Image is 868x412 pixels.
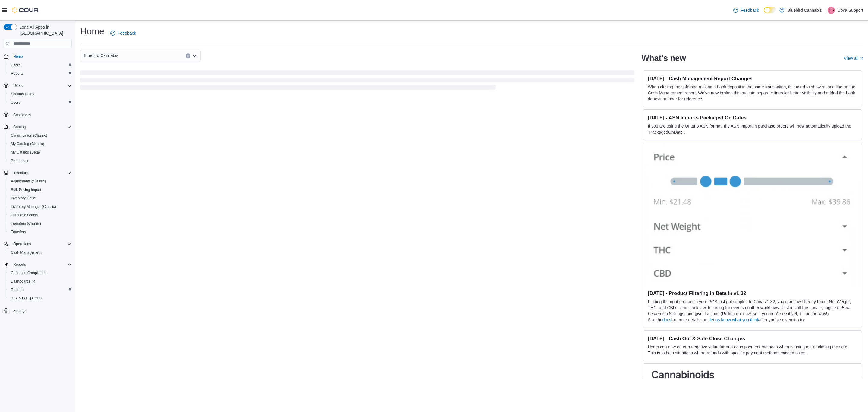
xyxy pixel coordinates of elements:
button: Cash Management [6,248,74,257]
span: Feedback [741,7,759,13]
a: Promotions [8,157,32,164]
span: Transfers (Classic) [8,220,72,227]
button: Users [1,81,74,90]
a: Home [11,53,25,60]
span: Settings [11,307,72,314]
span: Dashboards [11,279,35,284]
span: My Catalog (Classic) [8,140,72,147]
button: Clear input [186,53,190,58]
span: Classification (Classic) [11,133,47,138]
span: Promotions [11,158,29,163]
button: Purchase Orders [6,211,74,219]
span: Purchase Orders [11,213,38,217]
button: Canadian Compliance [6,269,74,277]
span: Load All Apps in [GEOGRAPHIC_DATA] [17,24,72,36]
a: Customers [11,111,33,119]
h2: What's new [642,53,686,63]
span: Transfers [8,228,72,236]
span: Users [11,63,20,68]
span: Reports [11,71,24,76]
p: Users can now enter a negative value for non-cash payment methods when cashing out or closing the... [648,344,857,356]
button: Transfers [6,228,74,236]
span: Home [11,52,72,60]
span: Inventory [11,169,72,176]
a: Feedback [731,4,761,16]
a: Inventory Count [8,195,39,202]
a: My Catalog (Classic) [8,140,47,147]
a: Bulk Pricing Import [8,186,44,193]
span: Security Roles [11,92,34,97]
button: Catalog [1,123,74,131]
span: Canadian Compliance [8,269,72,277]
span: Reports [13,262,26,267]
a: Transfers [8,228,28,236]
button: Inventory Manager (Classic) [6,202,74,211]
a: Adjustments (Classic) [8,178,48,185]
button: Security Roles [6,90,74,98]
span: [US_STATE] CCRS [11,296,42,301]
span: Security Roles [8,90,72,98]
a: View allExternal link [844,56,863,61]
a: Purchase Orders [8,211,41,219]
span: Transfers [11,230,26,234]
span: Cash Management [11,250,41,255]
span: Bulk Pricing Import [8,186,72,193]
span: Inventory [13,170,28,175]
span: Transfers (Classic) [11,221,41,226]
button: Users [11,82,25,89]
button: Reports [1,260,74,269]
span: Inventory Count [8,195,72,202]
span: Bulk Pricing Import [11,187,41,192]
span: Customers [13,113,31,117]
span: Feedback [118,30,136,36]
span: Users [8,99,72,106]
button: Bulk Pricing Import [6,185,74,194]
p: | [824,7,826,14]
span: Users [13,83,23,88]
input: Dark Mode [764,7,776,13]
a: let us know what you think [710,317,759,322]
span: Catalog [13,125,26,129]
button: Users [6,61,74,69]
a: Feedback [108,27,138,39]
a: Users [8,62,23,69]
em: Beta Features [648,305,851,316]
button: Operations [1,240,74,248]
a: Reports [8,70,26,77]
button: Open list of options [192,53,197,58]
a: Canadian Compliance [8,269,49,277]
a: Dashboards [8,278,37,285]
a: Users [8,99,23,106]
button: [US_STATE] CCRS [6,294,74,303]
button: Reports [6,286,74,294]
span: Reports [11,261,72,268]
a: Inventory Manager (Classic) [8,203,58,210]
span: Loading [80,71,634,91]
img: Cova [12,7,39,13]
button: Settings [1,306,74,315]
button: Users [6,98,74,107]
a: Transfers (Classic) [8,220,43,227]
button: Promotions [6,157,74,165]
p: Bluebird Cannabis [787,7,822,14]
div: Cova Support [828,7,835,14]
p: Cova Support [837,7,863,14]
span: Cash Management [8,249,72,256]
span: Purchase Orders [8,211,72,219]
button: Classification (Classic) [6,131,74,140]
a: Settings [11,307,29,314]
span: Bluebird Cannabis [84,52,118,59]
h3: [DATE] - Cash Management Report Changes [648,75,857,81]
a: Security Roles [8,90,36,98]
button: Inventory Count [6,194,74,202]
span: Adjustments (Classic) [11,179,46,184]
button: Reports [6,69,74,78]
nav: Complex example [4,49,72,331]
span: Classification (Classic) [8,132,72,139]
a: Cash Management [8,249,44,256]
a: docs [662,317,671,322]
span: Home [13,54,23,59]
button: My Catalog (Classic) [6,140,74,148]
button: Reports [11,261,28,268]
